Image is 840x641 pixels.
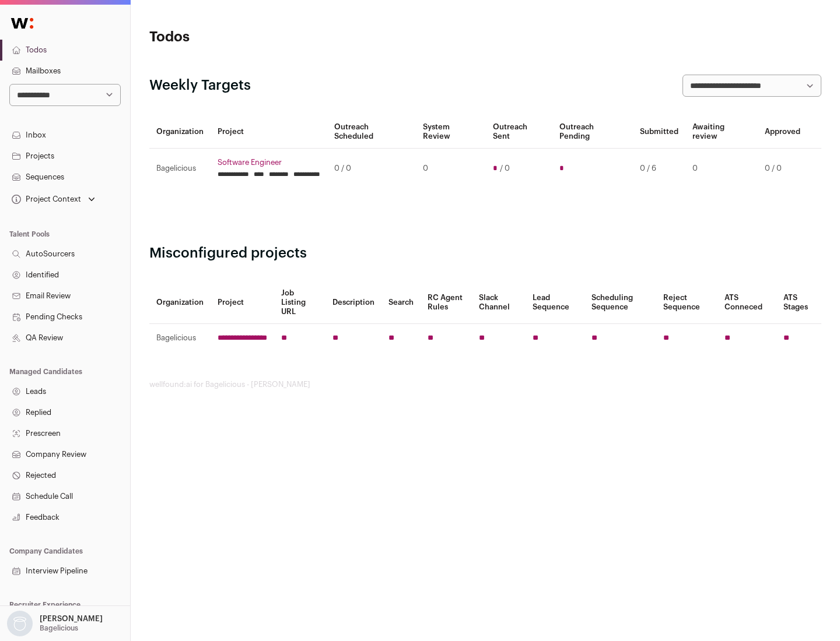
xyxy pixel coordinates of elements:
[218,158,320,167] a: Software Engineer
[758,149,807,189] td: 0 / 0
[685,115,758,149] th: Awaiting review
[149,28,373,47] h1: Todos
[9,195,81,204] div: Project Context
[7,611,33,636] img: nopic.png
[500,164,510,173] span: / 0
[416,149,485,189] td: 0
[149,380,821,389] footer: wellfound:ai for Bagelicious - [PERSON_NAME]
[381,281,421,324] th: Search
[40,624,78,633] p: Bagelicious
[584,281,656,324] th: Scheduling Sequence
[327,149,416,189] td: 0 / 0
[633,149,685,189] td: 0 / 6
[327,115,416,149] th: Outreach Scheduled
[526,281,584,324] th: Lead Sequence
[776,281,821,324] th: ATS Stages
[149,115,211,149] th: Organization
[421,281,471,324] th: RC Agent Rules
[472,281,526,324] th: Slack Channel
[149,76,251,95] h2: Weekly Targets
[9,191,97,207] button: Open dropdown
[5,12,40,35] img: Wellfound
[149,281,211,324] th: Organization
[552,115,632,149] th: Outreach Pending
[149,324,211,353] td: Bagelicious
[416,115,485,149] th: System Review
[211,281,274,324] th: Project
[274,281,325,324] th: Job Listing URL
[633,115,685,149] th: Submitted
[211,115,327,149] th: Project
[5,611,105,636] button: Open dropdown
[149,244,821,263] h2: Misconfigured projects
[685,149,758,189] td: 0
[717,281,776,324] th: ATS Conneced
[656,281,718,324] th: Reject Sequence
[486,115,553,149] th: Outreach Sent
[40,614,103,624] p: [PERSON_NAME]
[149,149,211,189] td: Bagelicious
[325,281,381,324] th: Description
[758,115,807,149] th: Approved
